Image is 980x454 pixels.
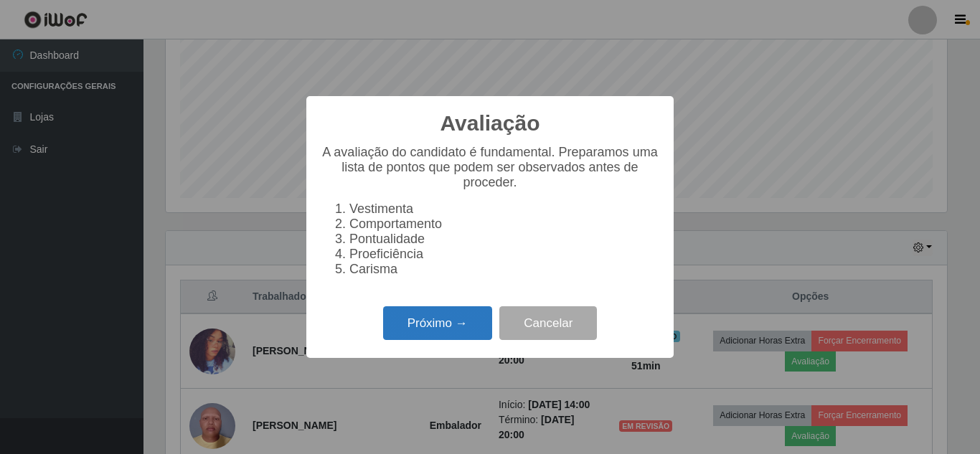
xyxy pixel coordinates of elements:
[321,145,659,190] p: A avaliação do candidato é fundamental. Preparamos uma lista de pontos que podem ser observados a...
[349,262,659,277] li: Carisma
[349,232,659,247] li: Pontualidade
[349,202,659,217] li: Vestimenta
[349,217,659,232] li: Comportamento
[383,306,492,340] button: Próximo →
[499,306,597,340] button: Cancelar
[349,247,659,262] li: Proeficiência
[440,110,540,136] h2: Avaliação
